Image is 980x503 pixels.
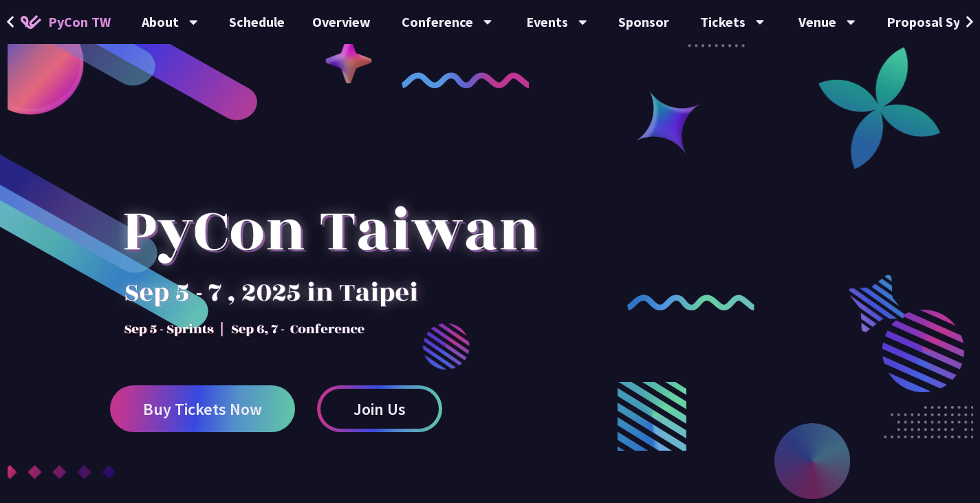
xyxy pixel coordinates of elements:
a: PyCon TW [7,5,124,39]
img: Home icon of PyCon TW 2025 [21,15,41,29]
img: curly-2.e802c9f.png [627,295,754,310]
span: Buy Tickets Now [143,400,262,418]
span: PyCon TW [48,12,111,32]
a: Buy Tickets Now [110,385,295,432]
a: Join Us [317,385,442,432]
img: curly-1.ebdbada.png [402,72,529,88]
span: Join Us [353,400,406,418]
